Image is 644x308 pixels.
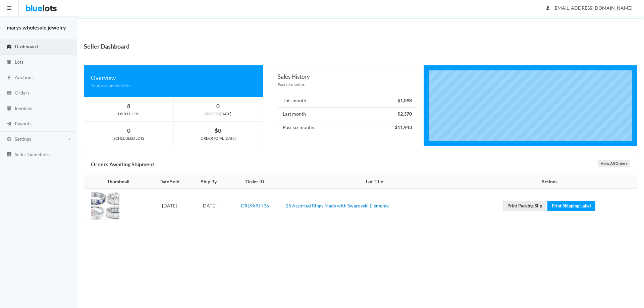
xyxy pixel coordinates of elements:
a: ORL9X9JK36 [241,203,269,208]
th: Lot Title [283,175,466,189]
ion-icon: cash [6,90,12,97]
span: Orders [15,90,30,96]
strong: marys wholesale jewelry [7,24,66,30]
strong: 8 [127,103,130,110]
div: Your account statistics [91,82,256,89]
th: Date Sold [148,175,191,189]
span: Invoices [15,105,32,111]
div: LISTED LOTS [84,111,173,117]
span: Lots [15,59,23,65]
span: Dashboard [15,44,38,49]
ion-icon: cog [6,136,12,143]
div: ORDERS [DATE] [174,111,263,117]
strong: $11,943 [395,124,412,130]
th: Order ID [227,175,283,189]
ion-icon: paper plane [6,121,12,127]
span: Auctions [15,74,34,80]
a: Print Shipping Label [547,201,595,211]
strong: $0 [215,127,221,134]
th: Ship By [191,175,226,189]
strong: 0 [216,103,220,110]
div: ORDER TOTAL [DATE] [174,135,263,141]
div: SCHEDULED LOTS [84,135,173,141]
b: Orders Awaiting Shipment [91,161,154,167]
strong: 0 [127,127,130,134]
h1: Seller Dashboard [84,41,129,51]
span: Settings [15,136,31,142]
th: Actions [466,175,637,189]
span: [EMAIL_ADDRESS][DOMAIN_NAME] [546,5,632,11]
ion-icon: speedometer [6,44,12,50]
div: Past six months [278,81,417,87]
ion-icon: clipboard [6,59,12,66]
th: Thumbnail [84,175,148,189]
div: Overview [91,73,256,82]
a: Print Packing Slip [503,201,546,211]
ion-icon: calculator [6,106,12,112]
a: View All Orders [598,160,630,167]
span: Payouts [15,121,32,126]
ion-icon: flash [6,75,12,81]
strong: $2,370 [397,111,412,117]
li: Past six months [278,121,417,134]
td: [DATE] [191,189,226,223]
td: [DATE] [148,189,191,223]
ion-icon: list box [6,151,12,158]
ion-icon: person [544,5,551,12]
li: This month [278,94,417,108]
strong: $1,098 [397,98,412,103]
a: 25 Assorted Rings Made with Swarovski Elements [286,203,389,208]
span: Seller Guidelines [15,151,50,157]
div: Sales History [278,72,417,81]
li: Last month [278,107,417,121]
